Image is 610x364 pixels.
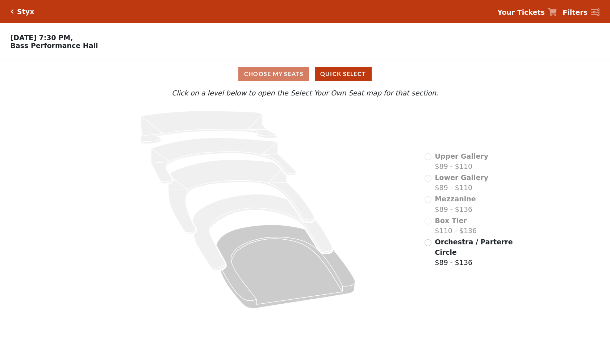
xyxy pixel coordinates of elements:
path: Upper Gallery - Seats Available: 0 [141,111,278,144]
a: Click here to go back to filters [11,9,14,14]
button: Quick Select [315,67,372,81]
p: Click on a level below to open the Select Your Own Seat map for that section. [82,88,529,98]
path: Orchestra / Parterre Circle - Seats Available: 318 [216,225,355,309]
label: $89 - $136 [435,194,476,214]
span: Orchestra / Parterre Circle [435,238,513,256]
label: $89 - $110 [435,172,489,193]
strong: Filters [563,8,588,16]
label: $89 - $110 [435,151,489,172]
strong: Your Tickets [497,8,545,16]
h5: Styx [17,8,34,16]
label: $89 - $136 [435,237,514,268]
span: Lower Gallery [435,174,489,181]
span: Box Tier [435,217,467,224]
label: $110 - $136 [435,215,477,236]
a: Filters [563,7,599,18]
a: Your Tickets [497,7,557,18]
span: Upper Gallery [435,152,489,160]
span: Mezzanine [435,195,476,203]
